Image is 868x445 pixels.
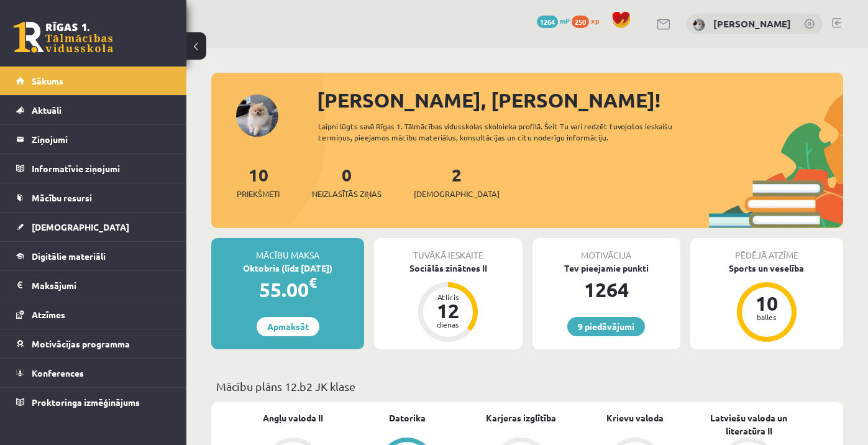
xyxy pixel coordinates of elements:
span: Neizlasītās ziņas [312,188,381,200]
a: Sports un veselība 10 balles [690,262,843,344]
span: [DEMOGRAPHIC_DATA] [414,188,500,200]
legend: Informatīvie ziņojumi [32,154,171,183]
legend: Ziņojumi [32,125,171,154]
a: Krievu valoda [606,411,664,424]
div: Pēdējā atzīme [690,238,843,262]
a: 0Neizlasītās ziņas [312,163,381,200]
a: Angļu valoda II [263,411,323,424]
a: Maksājumi [16,271,171,300]
div: Tev pieejamie punkti [532,262,680,275]
img: Emīlija Kajaka [693,19,705,31]
a: Konferences [16,359,171,387]
a: Motivācijas programma [16,329,171,358]
div: 12 [429,301,467,321]
a: Rīgas 1. Tālmācības vidusskola [14,22,113,53]
div: Laipni lūgts savā Rīgas 1. Tālmācības vidusskolas skolnieka profilā. Šeit Tu vari redzēt tuvojošo... [318,121,697,143]
a: 2[DEMOGRAPHIC_DATA] [414,163,500,200]
span: 250 [572,16,589,28]
div: balles [748,313,785,321]
div: Oktobris (līdz [DATE]) [211,262,364,275]
a: Proktoringa izmēģinājums [16,388,171,416]
span: Digitālie materiāli [32,250,106,262]
legend: Maksājumi [32,271,171,300]
a: Datorika [389,411,426,424]
div: Sociālās zinātnes II [374,262,522,275]
span: 1264 [537,16,558,28]
div: 55.00 [211,275,364,305]
div: Mācību maksa [211,238,364,262]
a: Aktuāli [16,96,171,124]
div: [PERSON_NAME], [PERSON_NAME]! [317,85,843,115]
a: 10Priekšmeti [237,163,280,200]
span: Motivācijas programma [32,338,130,349]
a: Apmaksāt [257,317,319,336]
a: Atzīmes [16,300,171,329]
span: mP [560,16,570,25]
a: Informatīvie ziņojumi [16,154,171,183]
span: Konferences [32,367,84,378]
span: Atzīmes [32,309,65,320]
p: Mācību plāns 12.b2 JK klase [216,378,838,395]
div: Sports un veselība [690,262,843,275]
a: Ziņojumi [16,125,171,154]
a: 9 piedāvājumi [567,317,645,336]
span: Proktoringa izmēģinājums [32,397,140,408]
div: Motivācija [532,238,680,262]
span: Priekšmeti [237,188,280,200]
a: Sākums [16,67,171,95]
div: 10 [748,293,785,313]
a: 1264 mP [537,16,570,25]
span: [DEMOGRAPHIC_DATA] [32,221,129,232]
a: Mācību resursi [16,183,171,212]
div: 1264 [532,275,680,305]
span: € [309,273,317,291]
span: Mācību resursi [32,192,92,203]
div: Tuvākā ieskaite [374,238,522,262]
a: 250 xp [572,16,605,25]
a: Karjeras izglītība [486,411,556,424]
a: [DEMOGRAPHIC_DATA] [16,213,171,241]
span: xp [591,16,599,25]
a: Digitālie materiāli [16,242,171,270]
a: [PERSON_NAME] [713,17,791,30]
span: Sākums [32,75,63,86]
a: Latviešu valoda un literatūra II [692,411,806,438]
span: Aktuāli [32,104,62,116]
div: Atlicis [429,293,467,301]
a: Sociālās zinātnes II Atlicis 12 dienas [374,262,522,344]
div: dienas [429,321,467,328]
